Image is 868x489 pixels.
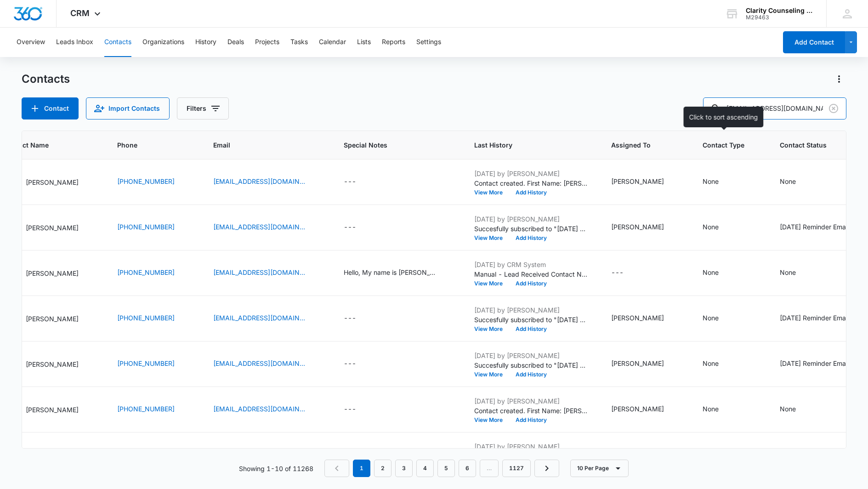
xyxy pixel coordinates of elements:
[509,372,553,377] button: Add History
[474,396,589,406] p: [DATE] by [PERSON_NAME]
[117,222,191,233] div: Phone - (910) 209-1018 - Select to Edit Field
[382,28,405,57] button: Reports
[22,97,79,119] button: Add Contact
[104,28,131,57] button: Contacts
[611,313,664,323] div: [PERSON_NAME]
[509,190,553,195] button: Add History
[509,417,553,423] button: Add History
[213,176,322,188] div: Email - jrgeorge5678@gmail.com - Select to Edit Field
[703,267,719,277] div: None
[611,358,681,370] div: Assigned To - Morgan DiGirolamo - Select to Edit Field
[319,28,346,57] button: Calendar
[4,402,95,417] div: Contact Name - Tiana DeGrande - Select to Edit Field
[474,351,589,360] p: [DATE] by [PERSON_NAME]
[703,222,719,232] div: None
[703,313,719,323] div: None
[416,460,434,477] a: Page 4
[474,360,589,370] p: Succesfully subscribed to "[DATE] Reminder".
[26,359,79,369] p: [PERSON_NAME]
[290,28,308,57] button: Tasks
[22,72,70,86] h1: Contacts
[474,269,589,279] p: Manual - Lead Received Contact Name: [PERSON_NAME] Phone: [PHONE_NUMBER] Email: [EMAIL_ADDRESS][D...
[213,222,305,232] a: [EMAIL_ADDRESS][DOMAIN_NAME]
[780,176,796,186] div: None
[780,267,796,277] div: None
[344,176,373,188] div: Special Notes - - Select to Edit Field
[344,404,373,415] div: Special Notes - - Select to Edit Field
[474,260,589,269] p: [DATE] by CRM System
[344,267,436,277] div: Hello, My name is [PERSON_NAME], and I recently graduated from UNCW with a bachelors degree in ps...
[611,140,667,150] span: Assigned To
[459,460,476,477] a: Page 6
[611,176,664,186] div: [PERSON_NAME]
[213,404,305,414] a: [EMAIL_ADDRESS][DOMAIN_NAME]
[4,220,95,235] div: Contact Name - Elonee McMillon - Select to Edit Field
[117,313,175,323] a: [PHONE_NUMBER]
[26,268,79,278] p: [PERSON_NAME]
[324,460,559,477] nav: Pagination
[509,235,553,241] button: Add History
[117,358,175,368] a: [PHONE_NUMBER]
[611,404,664,414] div: [PERSON_NAME]
[344,267,452,279] div: Special Notes - Hello, My name is Mckenna, and I recently graduated from UNCW with a bachelors de...
[17,28,45,57] button: Overview
[26,223,79,233] p: [PERSON_NAME]
[780,404,812,415] div: Contact Status - None - Select to Edit Field
[344,313,373,324] div: Special Notes - - Select to Edit Field
[684,107,764,127] div: Click to sort ascending
[474,190,509,195] button: View More
[780,176,812,188] div: Contact Status - None - Select to Edit Field
[353,460,370,477] em: 1
[255,28,279,57] button: Projects
[213,313,305,323] a: [EMAIL_ADDRESS][DOMAIN_NAME]
[117,267,191,279] div: Phone - (203) 241-7032 - Select to Edit Field
[474,417,509,423] button: View More
[474,305,589,315] p: [DATE] by [PERSON_NAME]
[4,175,95,189] div: Contact Name - Jessica George - Select to Edit Field
[703,140,744,150] span: Contact Type
[780,140,864,150] span: Contact Status
[56,28,93,57] button: Leads Inbox
[746,7,813,14] div: account name
[509,281,553,286] button: Add History
[344,358,356,370] div: ---
[213,404,322,415] div: Email - tmd6963@uncw.edu - Select to Edit Field
[703,404,735,415] div: Contact Type - None - Select to Edit Field
[474,442,589,451] p: [DATE] by [PERSON_NAME]
[474,224,589,233] p: Succesfully subscribed to "[DATE] Reminder".
[4,266,95,280] div: Contact Name - Mckenna Morgan - Select to Edit Field
[4,357,95,371] div: Contact Name - Cecilia Cacavas - Select to Edit Field
[117,222,175,232] a: [PHONE_NUMBER]
[344,140,452,150] span: Special Notes
[344,222,373,233] div: Special Notes - - Select to Edit Field
[117,176,191,188] div: Phone - (472) 213-4555 - Select to Edit Field
[4,448,95,462] div: Contact Name - Sherry Rosser - Select to Edit Field
[703,358,719,368] div: None
[746,14,813,21] div: account id
[117,176,175,186] a: [PHONE_NUMBER]
[142,28,184,57] button: Organizations
[611,222,664,232] div: [PERSON_NAME]
[4,140,82,150] span: Contact Name
[474,178,589,188] p: Contact created. First Name: [PERSON_NAME] Last Name: [PERSON_NAME] Phone: [PHONE_NUMBER] Email: ...
[344,222,356,233] div: ---
[780,222,861,232] div: [DATE] Reminder Email List
[502,460,531,477] a: Page 1127
[26,177,79,187] p: [PERSON_NAME]
[474,315,589,324] p: Succesfully subscribed to "[DATE] Reminder".
[703,176,735,188] div: Contact Type - None - Select to Edit Field
[703,222,735,233] div: Contact Type - None - Select to Edit Field
[474,140,576,150] span: Last History
[611,222,681,233] div: Assigned To - Morgan DiGirolamo - Select to Edit Field
[474,281,509,286] button: View More
[213,313,322,324] div: Email - brooketyndall@gmail.com - Select to Edit Field
[70,8,90,18] span: CRM
[611,404,681,415] div: Assigned To - Morgan DiGirolamo - Select to Edit Field
[611,358,664,368] div: [PERSON_NAME]
[117,140,178,150] span: Phone
[611,267,624,279] div: ---
[117,404,175,414] a: [PHONE_NUMBER]
[177,97,229,119] button: Filters
[826,101,841,116] button: Clear
[474,406,589,415] p: Contact created. First Name: [PERSON_NAME] Last Name: [PERSON_NAME] Phone: [PHONE_NUMBER] Email: ...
